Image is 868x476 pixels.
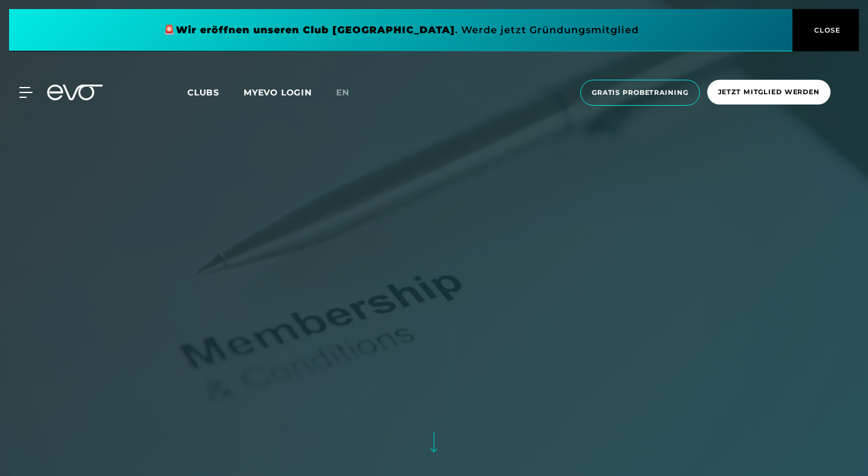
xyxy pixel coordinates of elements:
[811,25,841,36] span: CLOSE
[187,87,219,98] span: Clubs
[592,88,688,98] span: Gratis Probetraining
[577,80,704,106] a: Gratis Probetraining
[718,87,820,97] span: Jetzt Mitglied werden
[244,87,312,98] a: MYEVO LOGIN
[792,9,859,51] button: CLOSE
[187,86,244,98] a: Clubs
[336,86,364,100] a: en
[336,87,349,98] span: en
[704,80,834,106] a: Jetzt Mitglied werden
